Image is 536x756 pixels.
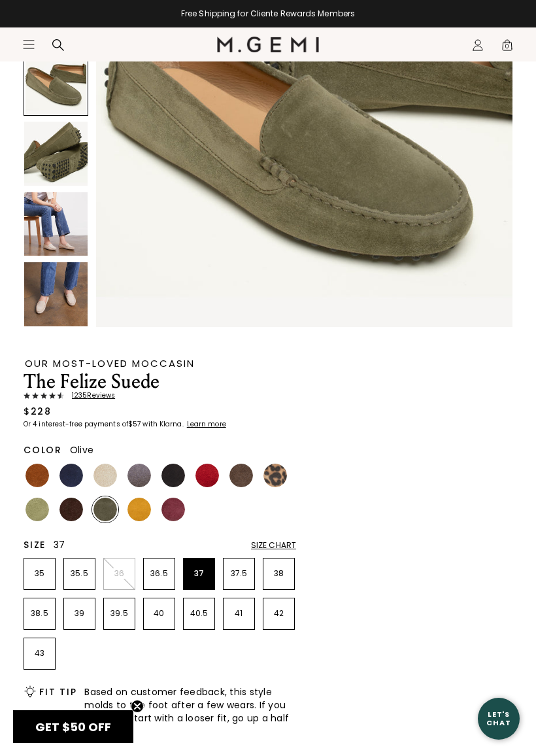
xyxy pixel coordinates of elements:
klarna-placement-style-body: with Klarna [142,419,185,429]
img: Black [161,464,185,487]
img: Midnight Blue [59,464,83,487]
img: Sunset Red [195,464,219,487]
p: 39.5 [104,608,135,619]
div: Our Most-Loved Moccasin [25,358,296,368]
p: 36.5 [144,568,175,579]
p: 42 [263,608,294,619]
div: $228 [24,405,51,418]
span: GET $50 OFF [35,719,111,735]
img: Pistachio [25,498,49,521]
p: 35.5 [64,568,95,579]
p: 38.5 [24,608,55,619]
img: Burgundy [161,498,185,521]
p: 35 [24,568,55,579]
img: Chocolate [59,498,83,521]
span: Olive [70,443,93,456]
img: Leopard Print [263,464,287,487]
p: 40.5 [184,608,214,619]
div: Size Chart [251,540,296,551]
img: Mushroom [229,464,253,487]
button: Open site menu [22,38,35,51]
span: 1235 Review s [64,392,115,400]
button: Close teaser [131,700,144,713]
p: 37.5 [224,568,254,579]
h2: Color [24,445,62,455]
h2: Fit Tip [39,687,76,697]
a: Learn more [186,421,226,428]
klarna-placement-style-body: Or 4 interest-free payments of [24,419,128,429]
h1: The Felize Suede [24,372,296,392]
img: The Felize Suede [24,192,88,256]
klarna-placement-style-cta: Learn more [187,419,226,429]
p: 41 [224,608,254,619]
span: 37 [54,538,65,551]
p: 43 [24,648,55,659]
span: 0 [501,41,514,54]
img: Latte [93,464,117,487]
img: Gray [127,464,151,487]
div: GET $50 OFFClose teaser [13,710,133,743]
klarna-placement-style-amount: $57 [128,419,141,429]
a: 1235Reviews [24,392,296,400]
img: The Felize Suede [24,262,88,326]
img: Olive [93,498,117,521]
img: The Felize Suede [24,122,88,185]
p: 37 [184,568,214,579]
p: 36 [104,568,135,579]
p: 39 [64,608,95,619]
span: Based on customer feedback, this style molds to the foot after a few wears. If you prefer to star... [84,685,296,738]
h2: Size [24,540,46,550]
div: Let's Chat [478,710,520,727]
p: 40 [144,608,175,619]
img: M.Gemi [217,37,320,52]
img: Saddle [25,464,49,487]
img: Sunflower [127,498,151,521]
p: 38 [263,568,294,579]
